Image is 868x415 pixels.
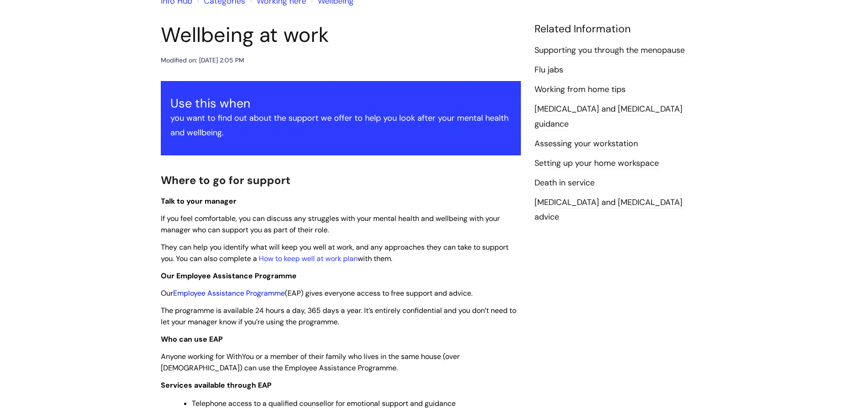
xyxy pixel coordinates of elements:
strong: Who can use EAP [161,334,223,344]
p: you want to find out about the support we offer to help you look after your mental health and wel... [170,111,511,140]
a: Working from home tips [534,84,626,96]
a: [MEDICAL_DATA] and [MEDICAL_DATA] guidance [534,103,683,130]
a: Supporting you through the menopause [534,45,685,56]
a: Setting up your home workspace [534,158,659,169]
h3: Use this when [170,96,511,111]
span: with them. [358,254,392,263]
a: Assessing your workstation [534,138,638,150]
a: Employee Assistance Programme [173,288,285,298]
span: If you feel comfortable, you can discuss any struggles with your mental health and wellbeing with... [161,214,500,235]
span: Our (EAP) gives everyone access to free support and advice. [161,288,473,298]
a: Flu jabs [534,64,563,76]
h4: Related Information [534,23,708,36]
a: [MEDICAL_DATA] and [MEDICAL_DATA] advice [534,197,683,223]
span: Our Employee Assistance Programme [161,271,297,281]
span: Talk to your manager [161,196,236,206]
span: They can help you identify what will keep you well at work, and any approaches they can take to s... [161,242,508,263]
span: Anyone working for WithYou or a member of their family who lives in the same house (over [DEMOGRA... [161,352,460,373]
span: Telephone access to a qualified counsellor for emotional support and guidance [192,399,456,408]
span: Where to go for support [161,173,290,187]
span: The programme is available 24 hours a day, 365 days a year. It’s entirely confidential and you do... [161,306,516,327]
strong: Services available through EAP [161,380,272,390]
h1: Wellbeing at work [161,23,521,47]
a: Death in service [534,177,595,189]
a: How to keep well at work plan [259,254,358,263]
div: Modified on: [DATE] 2:05 PM [161,55,244,66]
